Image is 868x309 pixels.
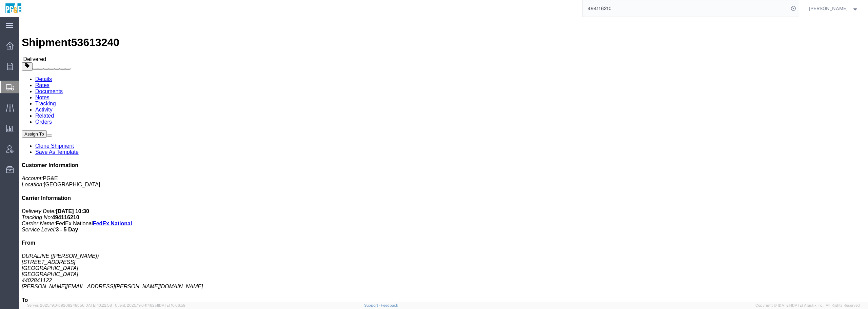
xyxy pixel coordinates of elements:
span: Wendy Hetrick [809,5,848,12]
span: [DATE] 10:06:59 [158,303,185,307]
span: Copyright © [DATE]-[DATE] Agistix Inc., All Rights Reserved [755,303,860,308]
button: [PERSON_NAME] [809,4,859,13]
img: logo [5,3,22,14]
a: Feedback [381,303,398,307]
iframe: FS Legacy Container [19,17,868,302]
span: [DATE] 10:22:58 [84,303,112,307]
span: Client: 2025.19.0-1f462a1 [115,303,185,307]
a: Support [364,303,381,307]
input: Search for shipment number, reference number [583,0,789,17]
span: Server: 2025.19.0-b9208248b56 [27,303,112,307]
